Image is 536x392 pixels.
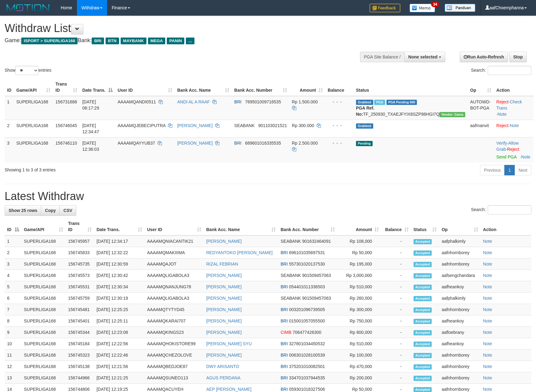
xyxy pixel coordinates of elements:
td: 156745481 [66,304,94,315]
td: aafmanvit [468,120,494,137]
td: Rp 100,000 [337,350,381,361]
a: [PERSON_NAME] [177,123,213,128]
th: Action [494,78,534,96]
td: AAAAMQHOKISTORE99 [145,338,204,350]
span: Copy 901509457063 to clipboard [302,273,331,278]
span: CIMB [281,330,291,335]
th: User ID: activate to sort column ascending [115,78,175,96]
td: 12 [5,361,22,372]
td: aafsengchandara [439,270,480,281]
span: BRI [281,364,288,369]
a: Allow Grab [496,141,518,152]
td: AAAAMQLIGABOLA3 [145,270,204,281]
th: Amount: activate to sort column ascending [337,218,381,235]
span: BTN [106,38,119,44]
span: BRI [234,141,241,146]
td: - [381,270,411,281]
td: Rp 510,000 [337,281,381,293]
button: None selected [404,52,445,62]
th: Bank Acc. Name: activate to sort column ascending [175,78,232,96]
td: Rp 260,000 [337,293,381,304]
td: AAAAMQBEDJOE87 [145,361,204,372]
td: - [381,361,411,372]
span: SEABANK [234,123,254,128]
td: 6 [5,293,22,304]
td: · · [494,96,534,120]
td: · [494,120,534,137]
td: - [381,258,411,270]
span: Marked by aafromsomean [374,100,385,105]
td: - [381,350,411,361]
span: BRI [281,341,288,346]
a: [PERSON_NAME] [206,296,242,301]
td: SUPERLIGA168 [22,338,66,350]
span: Accepted [414,319,432,324]
td: 156745573 [66,270,94,281]
a: Note [483,353,492,358]
a: Note [483,318,492,323]
div: - - - [328,140,351,146]
td: aafphalkimly [439,293,480,304]
a: Note [510,123,519,128]
td: 8 [5,315,22,327]
span: Accepted [414,285,432,290]
td: SUPERLIGA168 [22,361,66,372]
td: SUPERLIGA168 [22,372,66,384]
td: SUPERLIGA168 [22,293,66,304]
div: PGA Site Balance / [360,52,404,62]
td: aafnhornborey [439,247,480,258]
td: SUPERLIGA168 [22,247,66,258]
span: MAYBANK [121,38,146,44]
span: BRI [281,318,288,323]
td: AUTOWD-BOT-PGA [468,96,494,120]
a: Note [483,364,492,369]
td: 156744966 [66,372,94,384]
a: AGUS PERDANA [206,375,240,380]
h1: Withdraw List [5,22,351,34]
h4: Game: Bank: [5,38,351,44]
td: aafheankoy [439,338,480,350]
span: Accepted [414,239,432,244]
th: Balance [325,78,354,96]
td: [DATE] 12:21:56 [94,361,145,372]
td: [DATE] 12:23:08 [94,327,145,338]
th: Status [354,78,468,96]
td: 10 [5,338,22,350]
span: Accepted [414,250,432,256]
a: Note [483,341,492,346]
td: [DATE] 12:25:25 [94,304,145,315]
span: BRI [234,99,241,104]
span: Rp 1.500.000 [292,99,318,104]
input: Search: [488,205,531,214]
span: Copy 003201096739505 to clipboard [289,307,325,312]
span: Accepted [414,353,432,358]
td: aafnhornborey [439,361,480,372]
td: aafnhornborey [439,350,480,361]
th: ID: activate to sort column descending [5,218,22,235]
td: TF_250930_TXAEJFYIX8SZP86HGI7Q [354,96,468,120]
td: 156745138 [66,361,94,372]
a: ANDI AL A RAAF [177,99,210,104]
span: Accepted [414,364,432,370]
td: Rp 470,000 [337,361,381,372]
label: Show entries [5,66,51,75]
label: Search: [471,205,531,214]
a: Note [521,154,530,159]
a: Check Trans [496,99,522,110]
td: AAAAMQMAKIIIMA [145,247,204,258]
a: Show 25 rows [5,205,41,216]
td: 156745531 [66,281,94,293]
a: [PERSON_NAME] [206,307,242,312]
td: SUPERLIGA168 [14,96,53,120]
td: aafheankoy [439,281,480,293]
a: [PERSON_NAME] [206,318,242,323]
span: Accepted [414,330,432,335]
a: Note [483,330,492,335]
span: MEGA [148,38,166,44]
th: Bank Acc. Number: activate to sort column ascending [278,218,337,235]
span: Show 25 rows [9,208,37,213]
td: AAAAMQKINGS23 [145,327,204,338]
img: Button%20Memo.svg [410,4,435,12]
span: Copy 696101035697531 to clipboard [289,250,325,255]
span: CSV [63,208,72,213]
